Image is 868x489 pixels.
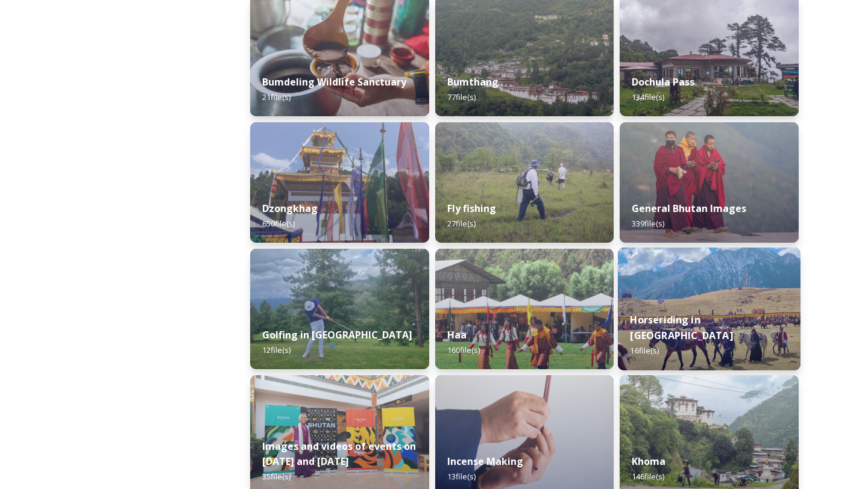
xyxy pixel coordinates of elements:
[631,313,733,342] strong: Horseriding in [GEOGRAPHIC_DATA]
[447,75,498,89] strong: Bumthang
[250,122,429,243] img: Festival%2520Header.jpg
[447,218,476,229] span: 27 file(s)
[447,92,476,102] span: 77 file(s)
[262,440,416,468] strong: Images and videos of events on [DATE] and [DATE]
[632,202,746,215] strong: General Bhutan Images
[262,344,291,355] span: 12 file(s)
[632,471,664,482] span: 146 file(s)
[632,75,694,89] strong: Dochula Pass
[447,471,476,482] span: 13 file(s)
[618,248,800,370] img: Horseriding%2520in%2520Bhutan2.JPG
[447,328,467,341] strong: Haa
[447,202,496,215] strong: Fly fishing
[632,92,664,102] span: 134 file(s)
[262,328,412,341] strong: Golfing in [GEOGRAPHIC_DATA]
[262,75,406,89] strong: Bumdeling Wildlife Sanctuary
[262,202,318,215] strong: Dzongkhag
[632,455,665,468] strong: Khoma
[631,345,659,356] span: 16 file(s)
[262,218,295,229] span: 650 file(s)
[447,344,480,355] span: 160 file(s)
[620,122,799,243] img: MarcusWestbergBhutanHiRes-23.jpg
[447,455,523,468] strong: Incense Making
[435,122,614,243] img: by%2520Ugyen%2520Wangchuk14.JPG
[262,92,291,102] span: 21 file(s)
[262,471,291,482] span: 35 file(s)
[250,249,429,369] img: IMG_0877.jpeg
[632,218,664,229] span: 339 file(s)
[435,249,614,369] img: Haa%2520Summer%2520Festival1.jpeg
